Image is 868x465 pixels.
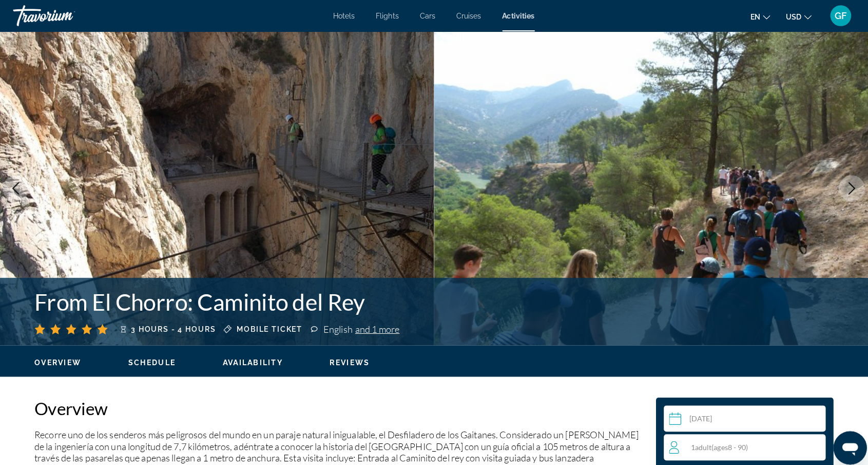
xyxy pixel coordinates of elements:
button: User Menu [821,5,847,26]
span: GF [828,10,840,21]
span: Overview [42,352,88,361]
span: ( 8 - 90) [707,435,743,444]
span: en [745,12,755,21]
span: and 1 more [357,318,400,329]
span: 3 hours - 4 hours [137,319,220,328]
button: Next image [832,172,858,198]
span: ages [709,435,723,444]
button: Reviews [332,352,371,361]
span: Reviews [332,352,371,361]
div: English [325,318,400,329]
a: Hotels [335,11,357,20]
span: Schedule [133,352,180,361]
h2: Overview [42,391,642,412]
button: Change language [745,9,765,24]
span: Mobile ticket [240,319,305,328]
span: Availability [226,352,285,361]
button: Schedule [133,352,180,361]
button: Previous image [10,172,36,198]
span: Adult [691,435,707,444]
a: Activities [501,11,533,20]
a: Cars [420,11,436,20]
button: Travelers: 1 adult, 0 children [660,427,819,453]
button: Overview [42,352,88,361]
a: Travorium [21,2,123,29]
h1: From El Chorro: Caminito del Rey [42,283,663,310]
span: 1 [687,435,743,444]
p: Recorre uno de los senderos más peligrosos del mundo en un paraje natural inigualable, el Desfila... [42,422,642,456]
button: Change currency [780,9,805,24]
iframe: Button to launch messaging window [827,424,860,457]
button: Availability [226,352,285,361]
a: Flights [377,11,400,20]
span: USD [780,12,796,21]
a: Cruises [456,11,481,20]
